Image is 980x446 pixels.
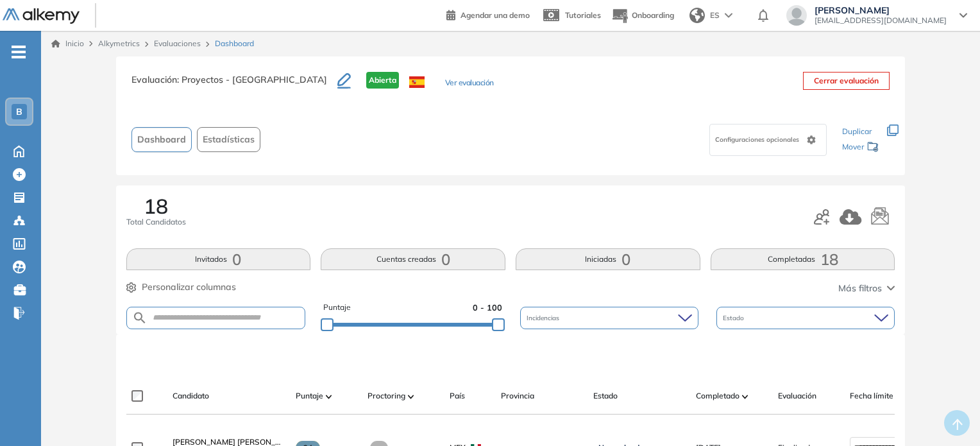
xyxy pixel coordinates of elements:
span: Dashboard [215,38,254,49]
span: Agendar una demo [460,10,530,20]
img: Logo [3,8,80,24]
img: arrow [725,13,732,18]
span: Completado [696,390,739,402]
div: Incidencias [520,307,698,329]
a: Inicio [51,38,84,49]
span: Estado [723,313,747,323]
span: 18 [144,196,168,216]
span: Abierta [366,72,399,89]
span: [PERSON_NAME] [815,5,947,15]
button: Personalizar columnas [126,280,236,294]
span: Estado [593,390,618,402]
img: SEARCH_ALT [132,310,148,326]
a: Evaluaciones [154,39,201,48]
span: Puntaje [296,390,323,402]
div: Mover [842,136,879,160]
span: Estadísticas [203,133,255,146]
button: Estadísticas [197,127,260,152]
span: 0 - 100 [473,302,502,314]
span: : Proyectos - [GEOGRAPHIC_DATA] [177,74,327,85]
span: Total Candidatos [126,216,186,228]
div: Configuraciones opcionales [709,124,827,156]
span: B [16,107,22,117]
span: Dashboard [137,133,186,146]
span: Fecha límite [850,390,893,402]
span: Evaluación [778,390,816,402]
button: Cuentas creadas0 [321,248,505,270]
button: Invitados0 [126,248,311,270]
span: Tutoriales [565,10,601,20]
img: [missing "en.ARROW_ALT" translation] [408,395,414,399]
span: País [450,390,465,402]
span: Onboarding [632,10,674,20]
span: Personalizar columnas [142,280,236,294]
img: [missing "en.ARROW_ALT" translation] [326,395,332,399]
button: Onboarding [611,2,674,30]
img: ESP [409,76,425,88]
span: Más filtros [838,282,882,295]
span: Configuraciones opcionales [715,135,802,144]
a: Agendar una demo [446,6,530,22]
span: Incidencias [527,313,562,323]
span: ES [710,10,720,21]
span: Proctoring [367,390,405,402]
button: Dashboard [131,127,192,152]
button: Cerrar evaluación [803,72,890,90]
span: Provincia [501,390,534,402]
button: Completadas18 [711,248,895,270]
span: Candidato [173,390,209,402]
span: Alkymetrics [98,39,140,48]
div: Estado [716,307,895,329]
button: Ver evaluación [445,77,494,90]
span: [EMAIL_ADDRESS][DOMAIN_NAME] [815,15,947,26]
span: Puntaje [323,302,351,314]
span: Duplicar [842,126,872,136]
img: world [689,8,705,23]
i: - [12,51,26,53]
img: [missing "en.ARROW_ALT" translation] [742,395,748,399]
h3: Evaluación [131,72,337,99]
button: Más filtros [838,282,895,295]
button: Iniciadas0 [516,248,700,270]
